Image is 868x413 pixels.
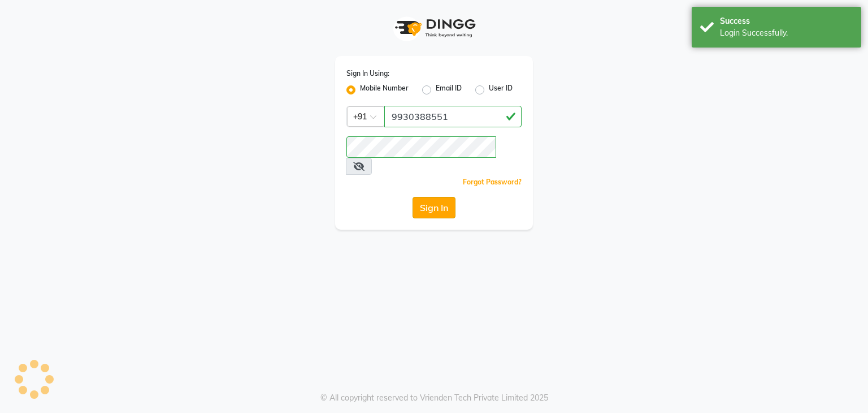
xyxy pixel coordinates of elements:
[384,106,522,127] input: Username
[389,11,479,45] img: logo1.svg
[346,68,389,79] label: Sign In Using:
[360,83,409,97] label: Mobile Number
[720,27,853,39] div: Login Successfully.
[463,178,522,186] a: Forgot Password?
[413,197,455,218] button: Sign In
[346,136,496,158] input: Username
[720,15,853,27] div: Success
[489,83,513,97] label: User ID
[436,83,462,97] label: Email ID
